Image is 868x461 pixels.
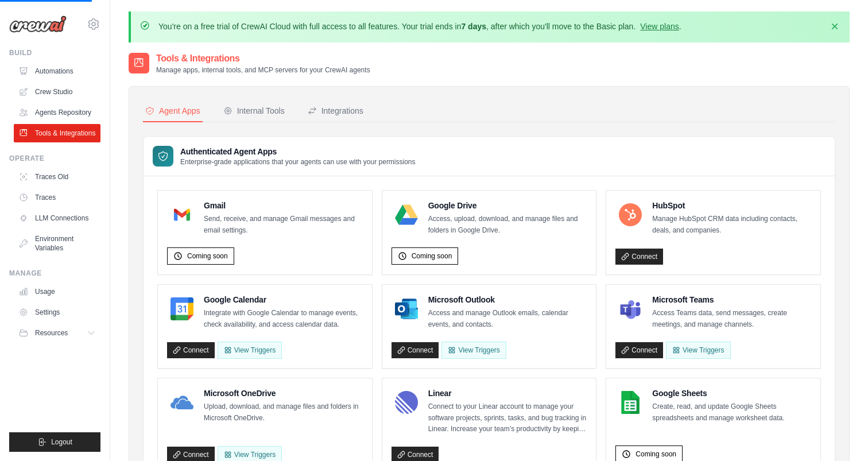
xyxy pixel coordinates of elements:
[428,214,587,236] p: Access, upload, download, and manage files and folders in Google Drive.
[218,342,282,359] button: View Triggers
[204,388,363,399] h4: Microsoft OneDrive
[395,297,418,320] img: Microsoft Outlook Logo
[14,324,100,342] button: Resources
[204,294,363,305] h4: Google Calendar
[14,303,100,321] a: Settings
[392,342,439,358] a: Connect
[428,401,587,435] p: Connect to your Linear account to manage your software projects, sprints, tasks, and bug tracking...
[666,342,730,359] : View Triggers
[652,388,811,399] h4: Google Sheets
[619,391,642,414] img: Google Sheets Logo
[35,328,68,338] span: Resources
[180,146,416,157] h3: Authenticated Agent Apps
[170,391,193,414] img: Microsoft OneDrive Logo
[14,124,100,142] a: Tools & Integrations
[441,342,506,359] : View Triggers
[170,297,193,320] img: Google Calendar Logo
[14,230,100,257] a: Environment Variables
[395,203,418,226] img: Google Drive Logo
[145,105,200,117] div: Agent Apps
[9,269,100,278] div: Manage
[308,105,363,117] div: Integrations
[9,432,100,452] button: Logout
[635,450,676,459] span: Coming soon
[14,168,100,186] a: Traces Old
[14,209,100,227] a: LLM Connections
[204,200,363,211] h4: Gmail
[14,282,100,301] a: Usage
[14,188,100,207] a: Traces
[9,16,67,33] img: Logo
[652,294,811,305] h4: Microsoft Teams
[652,214,811,236] p: Manage HubSpot CRM data including contacts, deals, and companies.
[615,342,663,358] a: Connect
[143,100,203,122] button: Agent Apps
[9,154,100,163] div: Operate
[652,308,811,330] p: Access Teams data, send messages, create meetings, and manage channels.
[395,391,418,414] img: Linear Logo
[640,22,679,31] a: View plans
[170,203,193,226] img: Gmail Logo
[221,100,287,122] button: Internal Tools
[461,22,486,31] strong: 7 days
[305,100,366,122] button: Integrations
[223,105,285,117] div: Internal Tools
[428,388,587,399] h4: Linear
[619,297,642,320] img: Microsoft Teams Logo
[652,401,811,424] p: Create, read, and update Google Sheets spreadsheets and manage worksheet data.
[14,103,100,122] a: Agents Repository
[619,203,642,226] img: HubSpot Logo
[204,308,363,330] p: Integrate with Google Calendar to manage events, check availability, and access calendar data.
[428,200,587,211] h4: Google Drive
[14,83,100,101] a: Crew Studio
[51,437,72,447] span: Logout
[156,52,370,65] h2: Tools & Integrations
[428,294,587,305] h4: Microsoft Outlook
[652,200,811,211] h4: HubSpot
[204,401,363,424] p: Upload, download, and manage files and folders in Microsoft OneDrive.
[187,251,228,261] span: Coming soon
[156,65,370,75] p: Manage apps, internal tools, and MCP servers for your CrewAI agents
[167,342,215,358] a: Connect
[158,21,681,32] p: You're on a free trial of CrewAI Cloud with full access to all features. Your trial ends in , aft...
[412,251,452,261] span: Coming soon
[180,157,416,166] p: Enterprise-grade applications that your agents can use with your permissions
[615,249,663,265] a: Connect
[428,308,587,330] p: Access and manage Outlook emails, calendar events, and contacts.
[204,214,363,236] p: Send, receive, and manage Gmail messages and email settings.
[9,48,100,57] div: Build
[14,62,100,80] a: Automations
